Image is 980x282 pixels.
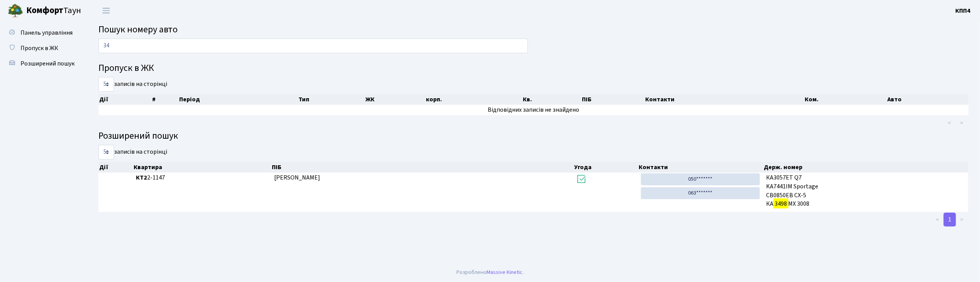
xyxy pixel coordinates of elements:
td: Відповідних записів не знайдено [98,105,968,115]
a: 1 [944,213,956,227]
th: Угода [573,162,638,173]
th: Квартира [133,162,271,173]
th: Дії [98,162,133,173]
button: Переключити навігацію [97,4,116,17]
th: корп. [425,94,522,105]
th: Контакти [644,94,804,105]
span: Пошук номеру авто [98,23,178,36]
input: Пошук [98,39,528,53]
th: Ком. [804,94,887,105]
h4: Розширений пошук [98,131,968,142]
th: # [151,94,178,105]
select: записів на сторінці [98,77,114,92]
span: [PERSON_NAME] [274,173,320,182]
th: Тип [298,94,365,105]
b: Комфорт [26,4,63,17]
h4: Пропуск в ЖК [98,63,968,74]
th: ПІБ [271,162,573,173]
th: Період [178,94,298,105]
a: КПП4 [956,6,971,15]
label: записів на сторінці [98,77,167,92]
span: Розширений пошук [20,59,75,68]
a: Пропуск в ЖК [4,40,81,56]
span: Пропуск в ЖК [20,44,58,52]
span: КА3057ЕТ Q7 KA7441IM Sportage CВ0850ЕВ CX-5 КА МХ 3008 [766,173,965,208]
img: logo.png [8,3,23,18]
th: Держ. номер [763,162,969,173]
th: Дії [98,94,151,105]
th: Кв. [522,94,581,105]
th: Авто [887,94,968,105]
span: 2-1147 [136,173,268,182]
th: ЖК [365,94,425,105]
th: ПІБ [581,94,644,105]
span: Панель управління [20,29,73,37]
th: Контакти [638,162,763,173]
mark: 3498 [773,198,788,209]
a: Панель управління [4,25,81,40]
select: записів на сторінці [98,145,114,159]
a: Розширений пошук [4,56,81,71]
a: Massive Kinetic [487,268,522,276]
b: КТ2 [136,173,147,182]
span: Таун [26,4,81,17]
label: записів на сторінці [98,145,167,159]
div: Розроблено . [456,268,524,277]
